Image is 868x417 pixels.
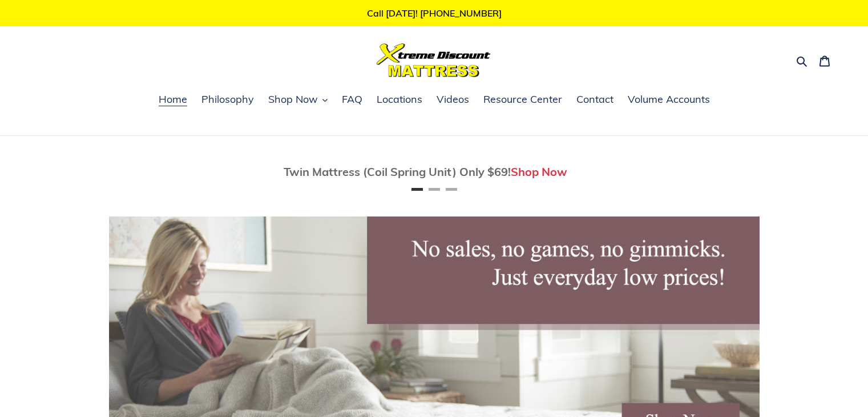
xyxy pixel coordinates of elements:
[268,93,318,106] span: Shop Now
[284,165,511,179] span: Twin Mattress (Coil Spring Unit) Only $69!
[377,43,491,77] img: Xtreme Discount Mattress
[478,91,568,109] a: Resource Center
[153,91,193,109] a: Home
[483,93,562,106] span: Resource Center
[622,91,716,109] a: Volume Accounts
[429,188,440,191] button: Page 2
[263,91,333,109] button: Shop Now
[437,93,469,106] span: Videos
[576,93,613,106] span: Contact
[342,93,362,106] span: FAQ
[628,93,710,106] span: Volume Accounts
[511,165,567,179] a: Shop Now
[446,188,457,191] button: Page 3
[371,91,428,109] a: Locations
[159,93,187,106] span: Home
[431,91,475,109] a: Videos
[571,91,619,109] a: Contact
[201,93,254,106] span: Philosophy
[411,188,423,191] button: Page 1
[377,93,422,106] span: Locations
[196,91,260,109] a: Philosophy
[336,91,368,109] a: FAQ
